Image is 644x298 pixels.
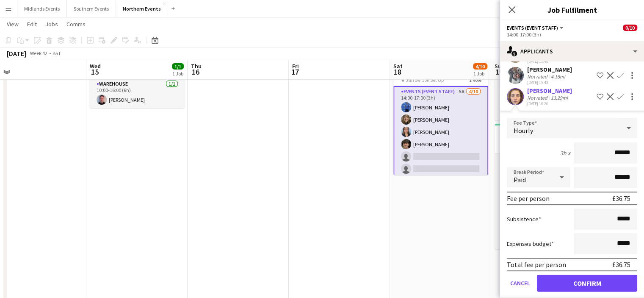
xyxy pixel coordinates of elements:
div: 1 Job [172,70,183,77]
div: 1 Job [473,70,487,77]
app-card-role: Events (Event Staff)5A4/1014:00-17:00 (3h)[PERSON_NAME][PERSON_NAME][PERSON_NAME][PERSON_NAME] [393,86,488,227]
span: Edit [27,20,37,28]
span: Comms [66,20,86,28]
div: 14:00-17:00 (3h) [507,31,637,38]
span: 18 [392,67,403,77]
span: 15 [88,67,101,77]
label: Expenses budget [507,240,554,248]
a: Comms [63,19,89,30]
div: Fee per person [507,194,550,203]
button: Events (Event Staff) [507,25,565,31]
div: [PERSON_NAME] [527,66,572,73]
button: Cancel [507,275,533,292]
div: 3h x [560,149,570,157]
div: [DATE] 15:43 [527,80,572,85]
a: View [3,19,22,30]
span: Events (Event Staff) [507,25,558,31]
div: £36.75 [612,194,630,203]
span: Sat [393,62,403,70]
span: Jobs [45,20,58,28]
span: Paid [514,175,526,184]
a: Edit [24,19,40,30]
div: 13.29mi [549,95,569,101]
div: Total fee per person [507,260,566,269]
span: 4/10 [473,63,487,70]
app-job-card: Updated14:00-17:00 (3h)4/10Jarrow 10k - Set Up Jarrow 10k Set Up1 RoleEvents (Event Staff)5A4/101... [393,50,488,175]
span: Thu [191,62,202,70]
span: 16 [190,67,202,77]
span: Hourly [514,126,533,135]
h3: Jarrow 10k [495,136,589,144]
span: 19 [493,67,505,77]
div: [DATE] [7,49,26,58]
div: 4.18mi [549,73,567,80]
div: £36.75 [612,260,630,269]
div: Not rated [527,95,549,101]
span: Wed [90,62,101,70]
div: Applicants [500,41,644,61]
a: Jobs [42,19,61,30]
label: Subsistence [507,215,541,223]
app-job-card: 07:30-12:30 (5h)45/54Jarrow 10k Jarrow 10k1 RoleEvents (Event Staff)15A45/5407:30-12:30 (5h)[PERS... [495,124,589,249]
span: 0/10 [623,25,637,31]
button: Northern Events [116,0,168,17]
span: Week 42 [28,50,49,56]
span: Fri [292,62,299,70]
h3: Job Fulfilment [500,4,644,15]
span: 1/1 [172,63,184,70]
button: Southern Events [67,0,116,17]
div: [DATE] 15:40 [527,58,572,64]
div: [DATE] 16:26 [527,101,572,106]
app-card-role: Kit Marshal2/206:30-12:30 (6h)![PERSON_NAME][PERSON_NAME] [495,79,589,120]
button: Confirm [537,275,637,292]
span: Sun [495,62,505,70]
app-job-card: 06:30-12:30 (6h)2/2RT Kit Assistant - Jarrow 10k Jarrow 10k1 RoleKit Marshal2/206:30-12:30 (6h)![... [495,50,589,120]
div: BST [53,50,61,56]
div: [PERSON_NAME] [527,87,572,95]
div: Not rated [527,73,549,80]
span: View [7,20,19,28]
span: 17 [291,67,299,77]
button: Midlands Events [17,0,67,17]
app-card-role: Warehouse1/110:00-16:00 (6h)[PERSON_NAME] [90,79,185,108]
